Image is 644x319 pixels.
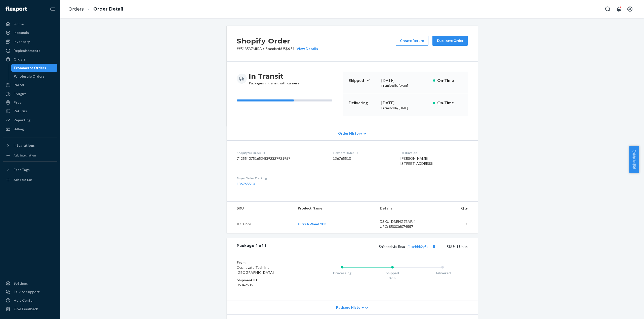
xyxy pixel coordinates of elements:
p: Promised by [DATE] [381,83,429,88]
div: Parcel [14,82,24,87]
a: Add Fast Tag [3,176,57,184]
div: Inventory [14,39,30,44]
span: Package History [336,305,364,310]
a: Parcel [3,81,57,89]
button: Open notifications [614,4,624,14]
span: Standard [266,46,280,51]
a: Freight [3,90,57,98]
span: Shipped via Jitsu [379,244,437,249]
dd: 86342636 [237,283,297,288]
div: Processing [317,271,367,276]
a: Order Detail [93,6,123,12]
p: Shipped [349,78,377,83]
div: Integrations [14,143,35,148]
th: Product Name [294,202,376,215]
button: Open Search Box [603,4,613,14]
div: Reporting [14,118,30,123]
div: Delivered [417,271,468,276]
div: Talk to Support [14,289,40,294]
button: View Details [295,46,318,51]
div: Ecommerce Orders [14,65,46,70]
div: DSKU: DBRNG7EAPJ4 [380,219,427,224]
span: Quanovate Tech Inc [GEOGRAPHIC_DATA] [237,265,274,275]
dt: Destination [400,151,468,155]
a: Talk to Support [3,288,57,296]
a: Inventory [3,38,57,46]
a: Billing [3,125,57,133]
th: Details [376,202,431,215]
dt: From [237,260,297,265]
div: Settings [14,281,28,286]
dt: Buyer Order Tracking [237,176,325,180]
div: Billing [14,127,24,132]
a: Orders [3,55,57,63]
a: Inbounds [3,29,57,37]
div: Wholesale Orders [14,74,45,79]
div: Help Center [14,298,34,303]
a: 136765510 [237,182,255,186]
h2: Shopify Order [237,36,318,46]
div: Returns [14,109,27,114]
button: Give Feedback [3,305,57,313]
button: 卖家帮助中心 [629,146,639,173]
div: [DATE] [381,100,429,106]
div: Add Integration [14,153,36,157]
div: Fast Tags [14,167,30,172]
p: Promised by [DATE] [381,106,429,110]
button: Copy tracking number [430,243,437,250]
a: Home [3,20,57,28]
div: Give Feedback [14,306,38,311]
th: Qty [431,202,478,215]
p: Delivering [349,100,377,106]
div: 1 SKUs 1 Units [266,243,468,250]
dt: Shipment ID [237,278,297,283]
dd: 7425540751653-8392327921957 [237,156,325,161]
span: Order History [338,131,362,136]
div: Replenishments [14,48,40,53]
a: Orders [68,6,84,12]
a: Replenishments [3,47,57,55]
div: Freight [14,91,26,96]
a: Ultra4 Wand 20x [298,222,326,226]
p: On-Time [437,100,462,106]
div: Duplicate Order [437,38,463,43]
p: # #513537MIRA / US$6.51 [237,46,318,51]
div: Inbounds [14,30,29,35]
div: UPC: 850036074557 [380,224,427,229]
button: Open account menu [625,4,635,14]
a: Help Center [3,296,57,304]
button: Close Navigation [47,4,57,14]
a: Add Integration [3,151,57,159]
div: Add Fast Tag [14,178,32,182]
th: SKU [227,202,294,215]
ol: breadcrumbs [64,2,127,17]
a: j4tarhhk2y5k [408,244,428,249]
td: 1 [431,215,478,233]
div: Package 1 of 1 [237,243,266,250]
button: Create Return [396,36,428,46]
div: Packages in transit with carriers [249,72,299,86]
span: [PERSON_NAME] [STREET_ADDRESS] [400,156,433,166]
div: 9/16 [367,276,418,280]
a: Prep [3,98,57,107]
span: • [263,46,265,51]
button: Fast Tags [3,166,57,174]
a: Wholesale Orders [11,72,58,80]
img: Flexport logo [6,7,27,12]
dt: Shopify V3 Order ID [237,151,325,155]
dd: 136765510 [333,156,392,161]
button: Integrations [3,141,57,149]
a: Ecommerce Orders [11,64,58,72]
a: Settings [3,279,57,287]
a: Returns [3,107,57,115]
div: [DATE] [381,78,429,83]
div: Home [14,22,24,27]
div: Shipped [367,271,418,276]
div: Prep [14,100,21,105]
div: Orders [14,57,26,62]
dt: Flexport Order ID [333,151,392,155]
p: On-Time [437,78,462,83]
a: Reporting [3,116,57,124]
